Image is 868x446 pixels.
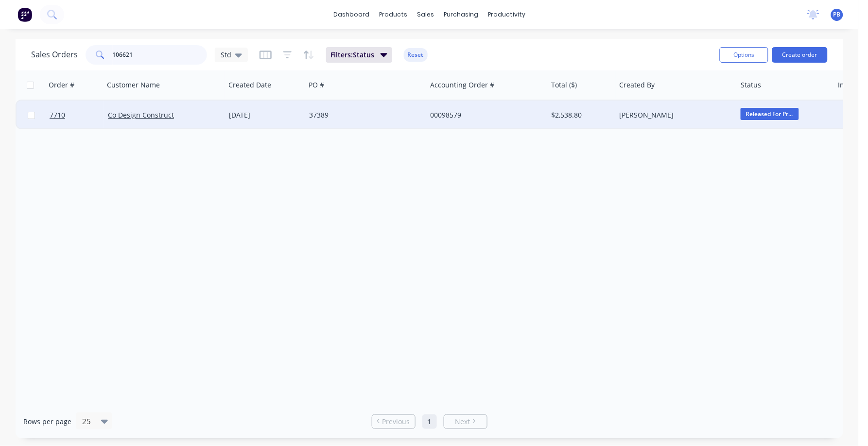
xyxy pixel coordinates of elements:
[422,414,437,429] a: Page 1 is your current page
[720,47,768,63] button: Options
[229,110,301,120] div: [DATE]
[23,417,71,427] span: Rows per page
[309,110,417,120] div: 37389
[741,108,799,120] span: Released For Pr...
[430,110,538,120] div: 00098579
[331,50,375,60] span: Filters: Status
[50,101,108,130] a: 7710
[50,110,65,120] span: 7710
[404,48,428,62] button: Reset
[221,50,231,60] span: Std
[107,80,160,90] div: Customer Name
[552,80,577,90] div: Total ($)
[49,80,74,90] div: Order #
[108,110,174,120] a: Co Design Construct
[382,417,410,427] span: Previous
[309,80,324,90] div: PO #
[368,414,491,429] ul: Pagination
[326,47,392,63] button: Filters:Status
[833,10,841,19] span: PB
[372,417,415,427] a: Previous page
[113,45,208,65] input: Search...
[455,417,470,427] span: Next
[620,80,655,90] div: Created By
[430,80,494,90] div: Accounting Order #
[619,110,727,120] div: [PERSON_NAME]
[17,7,32,22] img: Factory
[741,80,762,90] div: Status
[772,47,828,63] button: Create order
[412,7,439,22] div: sales
[374,7,412,22] div: products
[31,50,78,59] h1: Sales Orders
[329,7,374,22] a: dashboard
[439,7,483,22] div: purchasing
[444,417,487,427] a: Next page
[483,7,530,22] div: productivity
[228,80,271,90] div: Created Date
[552,110,608,120] div: $2,538.80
